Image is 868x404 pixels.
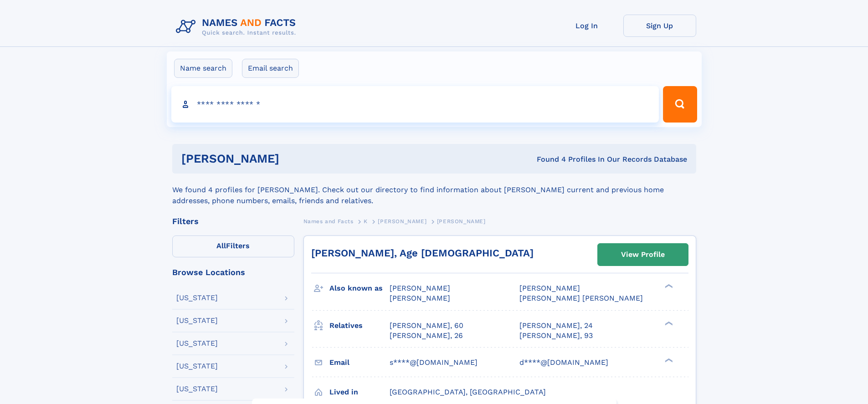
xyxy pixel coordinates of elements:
span: All [216,241,226,250]
a: Sign Up [623,15,696,37]
span: [PERSON_NAME] [PERSON_NAME] [519,294,643,302]
span: [PERSON_NAME] [437,218,486,225]
div: [US_STATE] [176,317,218,324]
h1: [PERSON_NAME] [181,153,408,164]
label: Name search [174,59,232,78]
label: Filters [172,235,294,257]
button: Search Button [663,86,697,123]
a: [PERSON_NAME], 26 [390,331,463,341]
div: ❯ [663,320,673,326]
h3: Also known as [329,281,390,296]
div: We found 4 profiles for [PERSON_NAME]. Check out our directory to find information about [PERSON_... [172,174,696,206]
a: K [364,215,368,227]
div: Filters [172,217,294,225]
a: View Profile [598,244,688,266]
div: Found 4 Profiles In Our Records Database [408,154,687,164]
a: [PERSON_NAME], 24 [519,321,593,331]
a: [PERSON_NAME], 93 [519,331,593,341]
div: [US_STATE] [176,340,218,347]
span: [PERSON_NAME] [519,284,580,292]
div: [US_STATE] [176,294,218,302]
div: [US_STATE] [176,385,218,393]
div: ❯ [663,357,673,363]
div: Browse Locations [172,268,294,276]
div: View Profile [621,244,665,265]
span: [PERSON_NAME] [390,294,450,302]
span: [PERSON_NAME] [378,218,426,225]
label: Email search [242,59,299,78]
div: [US_STATE] [176,363,218,370]
a: [PERSON_NAME], 60 [390,321,463,331]
a: Log In [550,15,623,37]
h3: Lived in [329,384,390,400]
div: ❯ [663,283,673,289]
span: [PERSON_NAME] [390,284,450,292]
a: [PERSON_NAME], Age [DEMOGRAPHIC_DATA] [311,247,534,259]
span: [GEOGRAPHIC_DATA], [GEOGRAPHIC_DATA] [390,388,546,396]
img: Logo Names and Facts [172,15,303,39]
h3: Email [329,355,390,370]
a: [PERSON_NAME] [378,215,426,227]
input: search input [171,86,659,123]
span: K [364,218,368,225]
a: Names and Facts [303,215,354,227]
h3: Relatives [329,318,390,333]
